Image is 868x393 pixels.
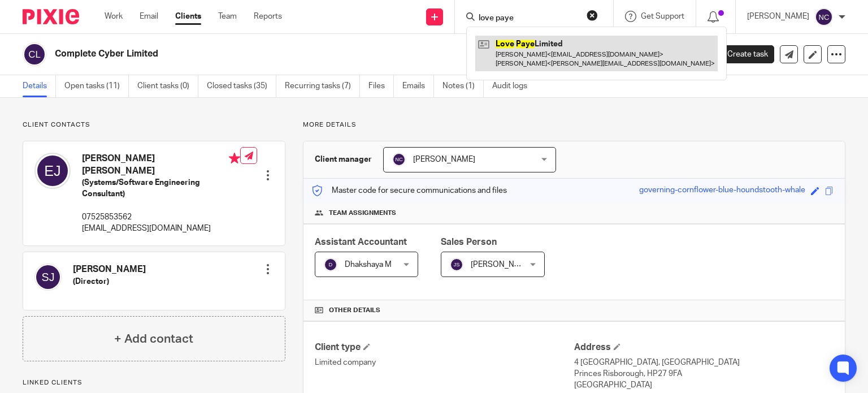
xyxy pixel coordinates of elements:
a: Reports [254,11,282,22]
img: svg%3E [450,258,463,271]
img: Pixie [23,9,79,24]
a: Create task [709,45,774,63]
h2: Complete Cyber Limited [55,48,565,60]
h4: + Add contact [114,330,193,348]
h5: (Director) [73,276,146,287]
a: Notes (1) [442,75,484,97]
img: svg%3E [324,258,337,271]
span: [PERSON_NAME] [471,261,533,269]
p: Limited company [315,357,574,368]
p: 07525853562 [82,211,240,223]
span: Sales Person [441,237,497,247]
span: [PERSON_NAME] [413,156,475,163]
a: Open tasks (11) [64,75,129,97]
a: Email [140,11,158,22]
p: [GEOGRAPHIC_DATA] [574,379,834,391]
h4: Address [574,342,834,353]
a: Recurring tasks (7) [285,75,360,97]
p: [EMAIL_ADDRESS][DOMAIN_NAME] [82,223,240,234]
a: Files [368,75,394,97]
button: Clear [587,10,598,21]
input: Search [478,14,579,24]
span: Assistant Accountant [315,237,407,247]
div: governing-cornflower-blue-houndstooth-whale [639,184,805,197]
p: Client contacts [23,120,285,129]
span: Get Support [641,12,684,20]
img: svg%3E [392,153,406,166]
a: Emails [402,75,434,97]
a: Team [218,11,237,22]
a: Closed tasks (35) [207,75,276,97]
h3: Client manager [315,154,372,165]
h4: [PERSON_NAME] [PERSON_NAME] [82,153,240,177]
a: Details [23,75,56,97]
h5: (Systems/Software Engineering Consultant) [82,177,240,200]
img: svg%3E [34,264,62,291]
p: [PERSON_NAME] [747,11,809,22]
p: Princes Risborough, HP27 9FA [574,368,834,379]
p: 4 [GEOGRAPHIC_DATA], [GEOGRAPHIC_DATA] [574,357,834,368]
img: svg%3E [815,8,833,26]
p: More details [303,120,845,129]
span: Team assignments [329,209,396,218]
p: Master code for secure communications and files [312,185,507,196]
span: Dhakshaya M [345,261,392,269]
img: svg%3E [23,42,46,66]
p: Linked clients [23,378,285,387]
a: Clients [175,11,201,22]
h4: Client type [315,342,574,353]
i: Primary [229,153,240,164]
a: Work [105,11,123,22]
a: Client tasks (0) [137,75,198,97]
img: svg%3E [34,153,71,189]
a: Audit logs [492,75,536,97]
h4: [PERSON_NAME] [73,264,146,275]
span: Other details [329,306,380,315]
